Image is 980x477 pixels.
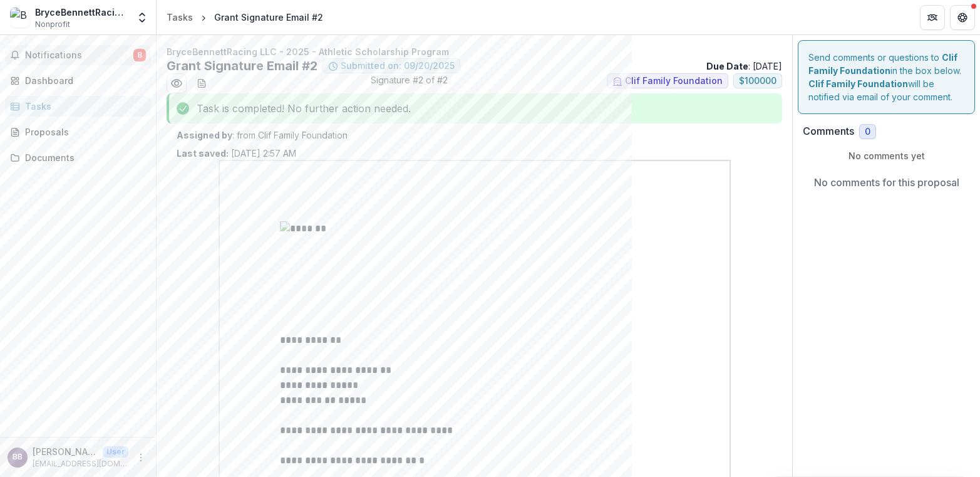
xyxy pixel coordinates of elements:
p: [EMAIL_ADDRESS][DOMAIN_NAME] [33,458,128,469]
strong: Assigned by [177,130,232,140]
p: No comments for this proposal [814,175,959,190]
span: $ 100000 [739,76,776,86]
button: Get Help [950,5,975,30]
p: : [DATE] [706,60,782,73]
button: Partners [920,5,945,30]
a: Documents [5,147,151,168]
button: Notifications8 [5,45,151,65]
span: Clif Family Foundation [625,76,723,86]
img: BryceBennettRacing LLC [10,8,30,28]
div: Task is completed! No further action needed. [167,93,782,123]
span: Notifications [25,50,133,61]
div: Bryce Bennett [13,453,23,461]
button: More [133,450,148,465]
button: Open entity switcher [133,5,151,30]
div: Send comments or questions to in the box below. will be notified via email of your comment. [798,40,975,114]
span: Nonprofit [35,19,70,30]
p: No comments yet [803,149,970,162]
button: download-word-button [192,73,212,93]
div: Documents [25,151,141,164]
div: Grant Signature Email #2 [214,11,323,24]
a: Dashboard [5,70,151,91]
span: Signature #2 of #2 [371,73,448,93]
a: Proposals [5,122,151,142]
strong: Due Date [706,61,748,71]
p: : from Clif Family Foundation [177,128,772,142]
span: 8 [133,49,146,61]
p: User [103,446,128,458]
a: Tasks [5,96,151,117]
a: Tasks [162,8,198,26]
h2: Grant Signature Email #2 [167,58,317,73]
button: Preview 20178402-a370-400e-8e86-448a4403b9d7.pdf [167,73,187,93]
p: [DATE] 2:57 AM [177,147,296,160]
div: Tasks [25,100,141,113]
strong: Clif Family Foundation [808,78,908,89]
h2: Comments [803,125,854,137]
div: Proposals [25,125,141,139]
strong: Last saved: [177,148,229,159]
nav: breadcrumb [162,8,328,26]
div: Dashboard [25,74,141,87]
div: BryceBennettRacing LLC [35,6,128,19]
div: Tasks [167,11,193,24]
p: BryceBennettRacing LLC - 2025 - Athletic Scholarship Program [167,45,782,58]
span: 0 [865,127,870,137]
p: [PERSON_NAME] [33,445,98,458]
span: Submitted on: 09/20/2025 [341,61,455,71]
